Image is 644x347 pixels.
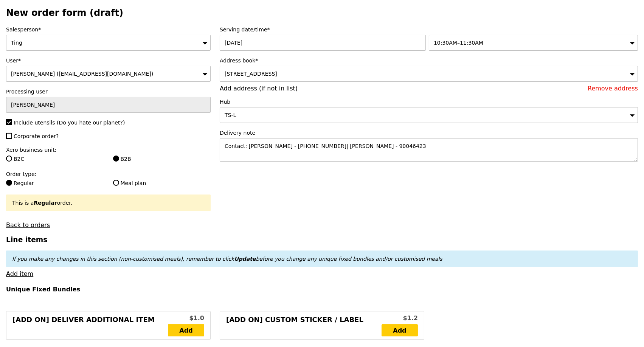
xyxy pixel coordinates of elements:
[6,155,104,163] label: B2C
[113,156,119,162] input: B2B
[168,314,204,323] div: $1.0
[14,120,125,126] span: Include utensils (Do you hate our planet?)
[6,170,211,178] label: Order type:
[6,180,12,186] input: Regular
[220,57,638,64] label: Address book*
[6,179,104,187] label: Regular
[225,112,236,118] span: TS-L
[382,324,418,336] a: Add
[168,324,204,336] a: Add
[6,236,638,244] h3: Line items
[34,200,57,206] b: Regular
[6,26,211,33] label: Salesperson*
[113,155,211,163] label: B2B
[588,85,638,92] a: Remove address
[113,179,211,187] label: Meal plan
[12,256,442,262] em: If you make any changes in this section (non-customised meals), remember to click before you chan...
[6,270,33,277] a: Add item
[6,156,12,162] input: B2C
[6,88,211,95] label: Processing user
[6,8,638,18] h2: New order form (draft)
[6,286,638,293] h4: Unique Fixed Bundles
[225,71,277,77] span: [STREET_ADDRESS]
[220,35,426,51] input: Serving date
[11,40,22,46] span: Ting
[220,26,638,33] label: Serving date/time*
[14,133,59,139] span: Corporate order?
[12,314,168,336] div: [Add on] Deliver Additional Item
[220,85,298,92] a: Add address (if not in list)
[113,180,119,186] input: Meal plan
[6,119,12,125] input: Include utensils (Do you hate our planet?)
[12,199,205,207] div: This is a order.
[11,71,153,77] span: [PERSON_NAME] ([EMAIL_ADDRESS][DOMAIN_NAME])
[234,256,256,262] b: Update
[6,57,211,64] label: User*
[6,133,12,139] input: Corporate order?
[6,146,211,154] label: Xero business unit:
[220,98,638,106] label: Hub
[434,40,483,46] span: 10:30AM–11:30AM
[226,314,382,336] div: [Add on] Custom Sticker / Label
[6,221,50,229] a: Back to orders
[220,129,638,137] label: Delivery note
[382,314,418,323] div: $1.2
